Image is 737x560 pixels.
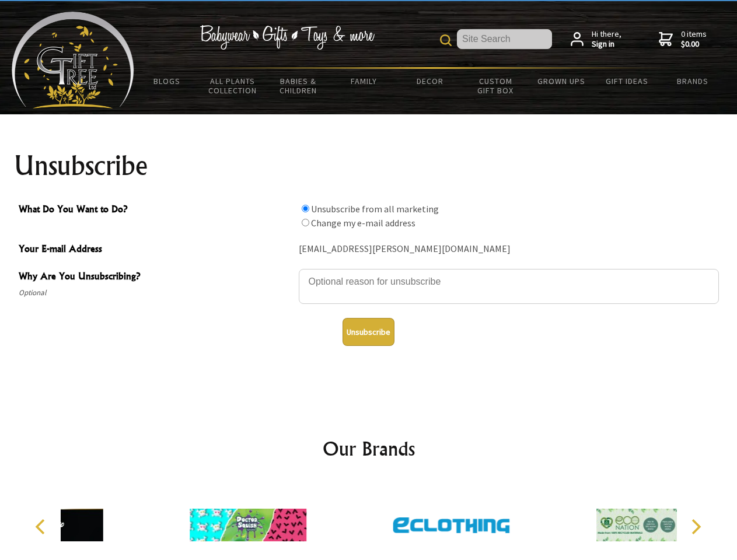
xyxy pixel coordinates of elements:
[397,69,463,93] a: Decor
[29,514,55,540] button: Previous
[659,29,707,50] a: 0 items$0.00
[457,29,552,49] input: Site Search
[463,69,529,103] a: Custom Gift Box
[266,69,331,103] a: Babies & Children
[12,12,134,108] img: Babyware - Gifts - Toys and more...
[311,203,439,215] label: Unsubscribe from all marketing
[302,205,309,212] input: What Do You Want to Do?
[660,69,726,93] a: Brands
[200,25,375,50] img: Babywear - Gifts - Toys & more
[299,269,719,304] textarea: Why Are You Unsubscribing?
[681,39,707,50] strong: $0.00
[19,286,293,300] span: Optional
[14,152,724,180] h1: Unsubscribe
[134,69,200,93] a: BLOGS
[343,318,394,346] button: Unsubscribe
[528,69,594,93] a: Grown Ups
[571,29,621,50] a: Hi there,Sign in
[311,217,415,229] label: Change my e-mail address
[440,34,452,46] img: product search
[302,219,309,226] input: What Do You Want to Do?
[592,29,621,50] span: Hi there,
[681,29,707,50] span: 0 items
[19,242,293,258] span: Your E-mail Address
[23,435,714,463] h2: Our Brands
[683,514,708,540] button: Next
[331,69,397,93] a: Family
[19,269,293,286] span: Why Are You Unsubscribing?
[299,240,719,258] div: [EMAIL_ADDRESS][PERSON_NAME][DOMAIN_NAME]
[200,69,266,103] a: All Plants Collection
[594,69,660,93] a: Gift Ideas
[19,202,293,219] span: What Do You Want to Do?
[592,39,621,50] strong: Sign in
